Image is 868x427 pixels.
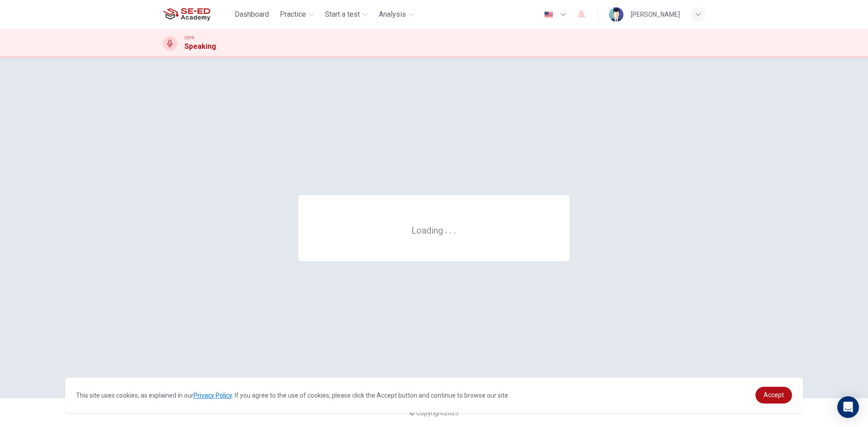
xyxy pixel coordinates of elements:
h6: . [453,222,457,237]
h6: . [449,222,452,237]
span: Analysis [379,9,406,20]
button: Analysis [375,6,418,23]
button: Practice [276,6,318,23]
h6: . [444,222,448,237]
div: [PERSON_NAME] [631,9,680,20]
h6: Loading [411,224,457,236]
img: en [543,11,554,18]
a: SE-ED Academy logo [163,5,231,23]
span: Start a test [325,9,360,20]
div: cookieconsent [65,378,803,413]
a: Privacy Policy [193,392,232,399]
a: dismiss cookie message [755,387,792,404]
span: Practice [280,9,306,20]
span: CEFR [184,35,194,41]
div: Open Intercom Messenger [837,396,859,418]
span: This site uses cookies, as explained in our . If you agree to the use of cookies, please click th... [76,392,509,399]
span: Accept [764,391,784,399]
img: Profile picture [609,7,623,22]
button: Dashboard [231,6,273,23]
span: Dashboard [235,9,269,20]
h1: Speaking [184,41,216,52]
span: © Copyright 2025 [410,409,458,417]
img: SE-ED Academy logo [163,5,210,23]
button: Start a test [321,6,372,23]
